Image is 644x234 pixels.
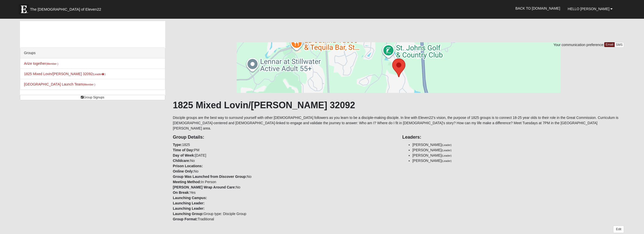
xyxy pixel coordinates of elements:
img: Eleven22 logo [19,4,29,14]
a: Back to [DOMAIN_NAME] [512,2,564,15]
strong: Launching Campus: [173,196,207,200]
strong: Online Only: [173,169,194,173]
li: [PERSON_NAME] [412,147,624,153]
small: (Member ) [83,83,95,86]
strong: Launching Group: [173,212,203,216]
span: The [DEMOGRAPHIC_DATA] of Eleven22 [30,7,101,12]
strong: Launching Leader: [173,201,204,205]
strong: [PERSON_NAME] Wrap Around Care: [173,185,236,189]
strong: On Break: [173,190,190,195]
li: [PERSON_NAME] [412,142,624,147]
strong: Time of Day: [173,148,194,152]
span: Your communication preference: [553,43,604,47]
a: Email [604,42,615,47]
a: The [DEMOGRAPHIC_DATA] of Eleven22 [16,2,117,14]
a: [GEOGRAPHIC_DATA] Launch Team(Member ) [24,82,95,86]
small: (Leader) [442,143,452,146]
div: Groups [20,48,165,58]
a: SMS [614,42,624,48]
li: [PERSON_NAME] [412,158,624,163]
strong: Group Format: [173,217,198,221]
h1: 1825 Mixed Lovin/[PERSON_NAME] 32092 [173,100,624,111]
small: (Leader) [442,149,452,152]
strong: Childcare: [173,159,190,163]
a: 1825 Mixed Lovin/[PERSON_NAME] 32092(Leader) [24,72,106,76]
h4: Leaders: [402,135,624,140]
h4: Group Details: [173,135,395,140]
strong: Group Was Launched from Discover Group: [173,175,247,179]
strong: Type: [173,143,182,147]
li: [PERSON_NAME] [412,153,624,158]
a: Group Signups [20,95,165,100]
small: (Leader) [442,159,452,162]
strong: Meeting Method: [173,180,201,184]
a: Arize together(Member ) [24,61,58,66]
a: Hello [PERSON_NAME] [564,3,617,15]
strong: Prison Locations: [173,164,203,168]
div: 1825 PM [DATE] No No No In Person No Yes Group type: Disciple Group Traditional [169,131,399,222]
span: Hello [PERSON_NAME] [568,7,610,11]
strong: Day of Week: [173,153,195,157]
small: (Leader ) [93,73,106,76]
small: (Leader) [442,154,452,157]
strong: Launching Leader: [173,206,204,210]
small: (Member ) [46,62,58,65]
